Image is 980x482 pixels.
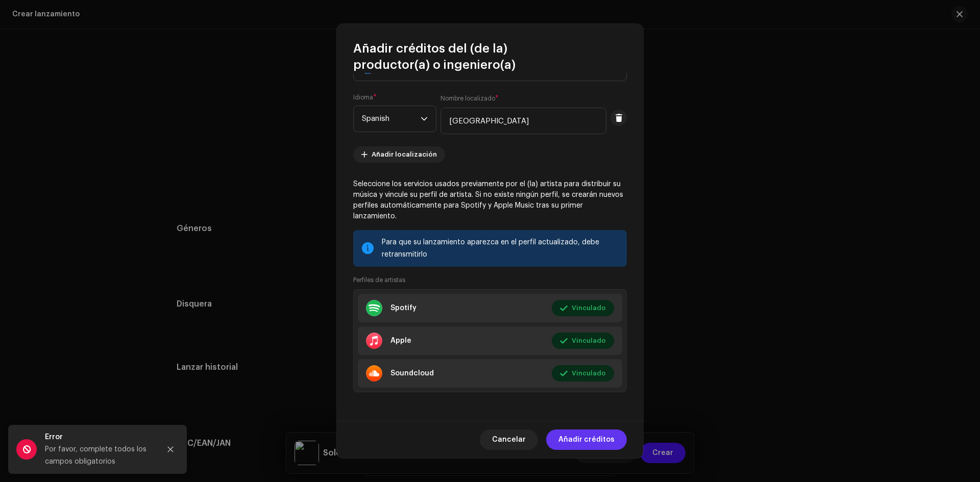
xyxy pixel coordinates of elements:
[362,106,421,132] span: Spanish
[492,429,526,450] span: Cancelar
[160,439,181,460] button: Close
[546,429,627,450] button: Añadir créditos
[440,93,495,104] small: Nombre localizado
[552,300,614,316] button: Vinculado
[572,298,606,318] span: Vinculado
[45,443,152,468] div: Por favor, complete todos los campos obligatorios
[390,369,434,377] div: Soundcloud
[353,179,627,222] p: Seleccione los servicios usados previamente por el (la) artista para distribuir su música y vincu...
[390,337,411,345] div: Apple
[552,333,614,349] button: Vinculado
[480,429,538,450] button: Cancelar
[558,429,615,450] span: Añadir créditos
[353,40,627,73] span: Añadir créditos del (de la) productor(a) o ingeniero(a)
[382,236,619,261] div: Para que su lanzamiento aparezca en el perfil actualizado, debe retransmitirlo
[572,363,606,384] span: Vinculado
[421,106,428,132] div: dropdown trigger
[572,331,606,351] span: Vinculado
[372,144,437,165] span: Añadir localización
[552,365,614,382] button: Vinculado
[353,275,405,285] small: Perfiles de artistas
[353,93,377,102] label: Idioma
[440,108,606,134] input: Ingrese variante localizada del nombre
[353,146,445,163] button: Añadir localización
[45,431,152,443] div: Error
[390,304,416,312] div: Spotify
